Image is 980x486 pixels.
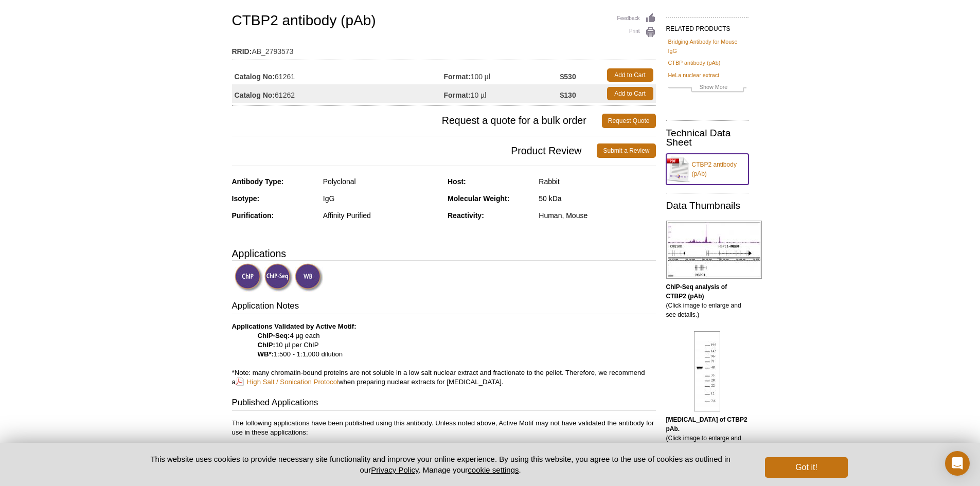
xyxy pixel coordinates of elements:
[235,263,263,292] img: ChIP Validated
[666,415,749,452] p: (Click image to enlarge and see details.)
[617,27,656,38] a: Print
[235,72,275,81] strong: Catalog No:
[448,211,484,220] strong: Reactivity:
[323,177,440,186] div: Polyclonal
[232,300,656,314] h3: Application Notes
[666,416,747,433] b: [MEDICAL_DATA] of CTBP2 pAb.
[666,283,727,300] b: ChIP-Seq analysis of CTBP2 (pAb)
[323,211,440,220] div: Affinity Purified
[232,47,252,56] strong: RRID:
[668,37,746,56] a: Bridging Antibody for Mouse IgG
[444,91,471,100] strong: Format:
[539,177,655,186] div: Rabbit
[468,465,519,474] button: cookie settings
[560,91,576,100] strong: $130
[666,201,749,210] h2: Data Thumbnails
[444,66,560,84] td: 100 µl
[235,91,275,100] strong: Catalog No:
[539,211,655,220] div: Human, Mouse
[232,66,444,84] td: 61261
[666,17,749,35] h2: RELATED PRODUCTS
[444,84,560,103] td: 10 µl
[448,194,509,203] strong: Molecular Weight:
[694,331,720,411] img: CTBP2 antibody (pAb) tested by Western blot.
[258,332,290,339] strong: ChIP-Seq:
[236,377,338,387] a: High Salt / Sonication Protocol
[666,282,749,319] p: (Click image to enlarge and see details.)
[602,114,656,128] a: Request Quote
[232,246,656,261] h3: Applications
[323,194,440,203] div: IgG
[666,221,762,279] img: ChIP-Seq analysis of CTBP2 (pAb)
[666,154,749,185] a: CTBP2 antibody (pAb)
[448,177,466,186] strong: Host:
[666,129,749,147] h2: Technical Data Sheet
[232,397,656,411] h3: Published Applications
[232,194,260,203] strong: Isotype:
[668,70,720,80] a: HeLa nuclear extract
[232,114,602,128] span: Request a quote for a bulk order
[295,263,323,292] img: Western Blot Validated
[945,451,970,476] div: Open Intercom Messenger
[232,322,357,330] b: Applications Validated by Active Motif:
[232,41,656,57] td: AB_2793573
[133,454,749,475] p: This website uses cookies to provide necessary site functionality and improve your online experie...
[444,72,471,81] strong: Format:
[232,143,597,158] span: Product Review
[597,143,655,158] a: Submit a Review
[232,177,284,186] strong: Antibody Type:
[232,211,274,220] strong: Purification:
[617,13,656,24] a: Feedback
[765,457,847,478] button: Got it!
[232,322,656,387] p: 4 µg each 10 µl per ChIP 1:500 - 1:1,000 dilution *Note: many chromatin-bound proteins are not so...
[258,341,275,349] strong: ChIP:
[607,87,653,100] a: Add to Cart
[539,194,655,203] div: 50 kDa
[371,465,418,474] a: Privacy Policy
[668,58,721,67] a: CTBP antibody (pAb)
[232,84,444,103] td: 61262
[560,72,576,81] strong: $530
[607,68,653,82] a: Add to Cart
[232,13,656,30] h1: CTBP2 antibody (pAb)
[264,263,293,292] img: ChIP-Seq Validated
[668,82,746,94] a: Show More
